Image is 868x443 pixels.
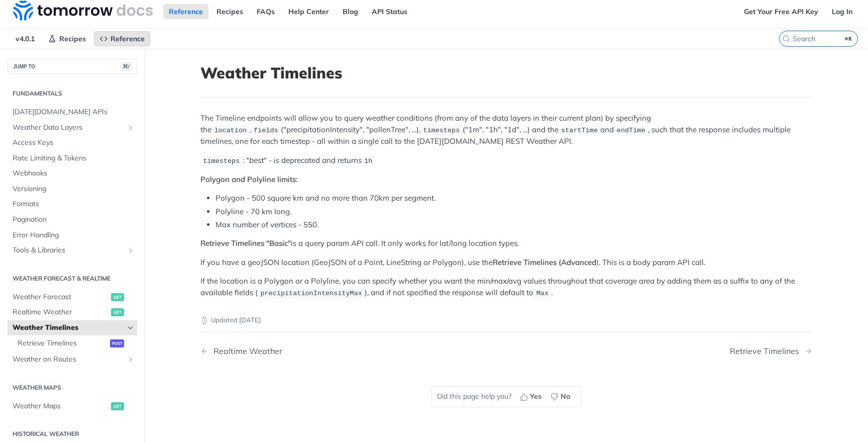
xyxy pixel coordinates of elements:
[13,123,124,133] span: Weather Data Layers
[493,257,596,267] strong: Retrieve Timelines (Advanced
[200,174,298,184] strong: Polygon and Polyline limits:
[200,238,291,248] strong: Retrieve Timelines "Basic"
[163,4,208,19] a: Reference
[211,4,249,19] a: Recipes
[249,155,264,165] em: best
[423,127,460,134] span: timesteps
[8,59,137,74] button: JUMP TO⌘/
[215,219,812,231] li: Max number of vertices - 550.
[8,89,137,98] h2: Fundamentals
[730,346,812,356] a: Next Page: Retrieve Timelines
[13,168,135,179] span: Webhooks
[127,246,135,254] button: Show subpages for Tools & Libraries
[208,346,282,356] div: Realtime Weather
[200,257,812,269] p: If you have a geoJSON location (GeoJSON of a Point, LineString or Polygon), use the ). This is a ...
[13,230,135,240] span: Error Handling
[200,315,812,325] p: Updated [DATE]
[13,107,135,117] span: [DATE][DOMAIN_NAME] APIs
[13,245,124,255] span: Tools & Libraries
[13,355,124,365] span: Weather on Routes
[215,193,812,204] li: Polygon - 500 square km and no more than 70km per segment.
[200,346,463,356] a: Previous Page: Realtime Weather
[251,4,280,19] a: FAQs
[8,305,137,320] a: Realtime Weatherget
[13,323,124,333] span: Weather Timelines
[8,383,137,392] h2: Weather Maps
[13,336,137,351] a: Retrieve Timelinespost
[59,34,86,43] span: Recipes
[200,336,812,366] nav: Pagination Controls
[826,4,858,19] a: Log In
[200,238,812,249] p: is a query param API call. It only works for lat/long location types.
[121,62,132,71] span: ⌘/
[8,151,137,166] a: Rate Limiting & Tokens
[782,35,790,43] svg: Search
[127,324,135,332] button: Hide subpages for Weather Timelines
[8,120,137,135] a: Weather Data LayersShow subpages for Weather Data Layers
[13,153,135,163] span: Rate Limiting & Tokens
[8,182,137,197] a: Versioning
[10,31,40,46] span: v4.0.1
[8,320,137,335] a: Weather TimelinesHide subpages for Weather Timelines
[127,124,135,132] button: Show subpages for Weather Data Layers
[8,352,137,367] a: Weather on RoutesShow subpages for Weather on Routes
[617,127,645,134] span: endTime
[283,4,335,19] a: Help Center
[127,356,135,364] button: Show subpages for Weather on Routes
[366,4,413,19] a: API Status
[547,389,576,404] button: No
[8,243,137,258] a: Tools & LibrariesShow subpages for Tools & Libraries
[215,206,812,218] li: Polyline - 70 km long.
[8,274,137,283] h2: Weather Forecast & realtime
[13,401,108,411] span: Weather Maps
[13,1,153,21] img: Tomorrow.io Weather API Docs
[111,402,124,410] span: get
[111,308,124,316] span: get
[13,184,135,194] span: Versioning
[18,338,107,348] span: Retrieve Timelines
[8,212,137,227] a: Pagination
[13,199,135,209] span: Formats
[200,113,812,147] p: The Timeline endpoints will allow you to query weather conditions (from any of the data layers in...
[842,34,855,44] kbd: ⌘K
[337,4,364,19] a: Blog
[8,290,137,305] a: Weather Forecastget
[111,34,145,43] span: Reference
[13,292,108,302] span: Weather Forecast
[730,346,804,356] div: Retrieve Timelines
[8,429,137,438] h2: Historical Weather
[561,127,598,134] span: startTime
[200,276,812,299] p: If the location is a Polygon or a Polyline, you can specify whether you want the min/max/avg valu...
[13,215,135,225] span: Pagination
[200,64,812,82] h1: Weather Timelines
[13,138,135,148] span: Access Keys
[111,293,124,301] span: get
[530,391,541,402] span: Yes
[200,155,812,166] p: : " " - is deprecated and returns
[8,399,137,414] a: Weather Mapsget
[260,290,362,297] span: precipitationIntensityMax
[94,31,150,46] a: Reference
[13,307,108,317] span: Realtime Weather
[364,157,372,165] span: 1h
[110,339,124,347] span: post
[203,157,240,165] span: timesteps
[8,135,137,150] a: Access Keys
[214,127,247,134] span: location
[254,127,278,134] span: fields
[8,105,137,120] a: [DATE][DOMAIN_NAME] APIs
[8,166,137,181] a: Webhooks
[431,386,581,407] div: Did this page help you?
[8,197,137,212] a: Formats
[536,290,549,297] span: Max
[561,391,570,402] span: No
[8,228,137,243] a: Error Handling
[43,31,91,46] a: Recipes
[738,4,824,19] a: Get Your Free API Key
[516,389,547,404] button: Yes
